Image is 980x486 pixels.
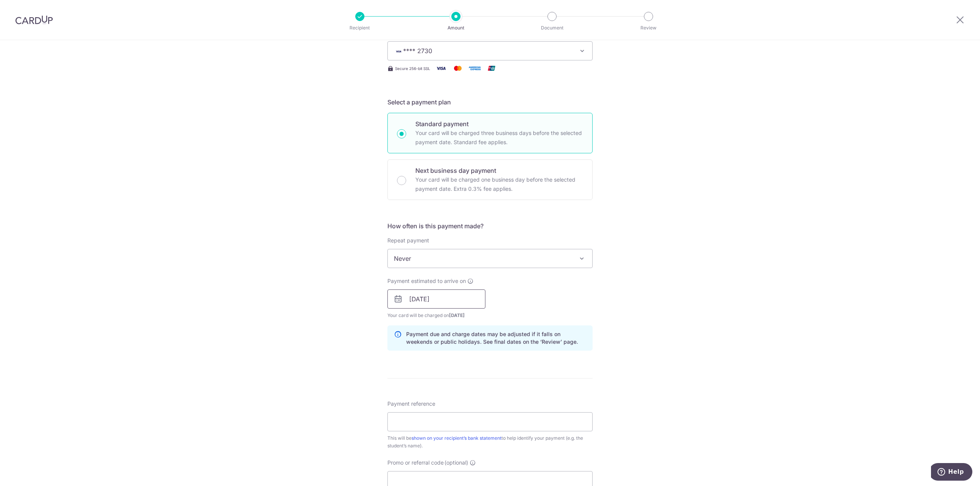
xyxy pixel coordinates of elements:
span: (optional) [444,459,468,466]
img: Visa [433,63,449,73]
p: Amount [428,24,484,32]
img: VISA [394,49,403,54]
span: [DATE] [449,312,465,318]
p: Your card will be charged one business day before the selected payment date. Extra 0.3% fee applies. [415,175,583,193]
img: CardUp [15,15,53,24]
label: Repeat payment [387,237,429,244]
h5: Select a payment plan [387,98,593,107]
p: Next business day payment [415,166,583,175]
img: Union Pay [484,63,499,73]
img: Mastercard [450,63,465,73]
span: Never [388,249,592,268]
p: Recipient [332,24,388,32]
p: Your card will be charged three business days before the selected payment date. Standard fee appl... [415,128,583,147]
span: Promo or referral code [387,459,444,466]
span: Never [387,249,593,268]
p: Document [524,24,580,32]
span: Your card will be charged on [387,312,485,319]
span: Payment reference [387,400,435,408]
p: Review [620,24,677,32]
iframe: Opens a widget where you can find more information [931,463,972,482]
img: American Express [467,63,482,73]
h5: How often is this payment made? [387,221,593,231]
div: This will be to help identify your payment (e.g. the student’s name). [387,434,593,450]
p: Payment due and charge dates may be adjusted if it falls on weekends or public holidays. See fina... [406,330,586,346]
span: Secure 256-bit SSL [395,65,430,72]
span: Payment estimated to arrive on [387,277,466,285]
a: shown on your recipient’s bank statement [412,435,501,441]
p: Standard payment [415,119,583,128]
input: DD / MM / YYYY [387,289,485,309]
